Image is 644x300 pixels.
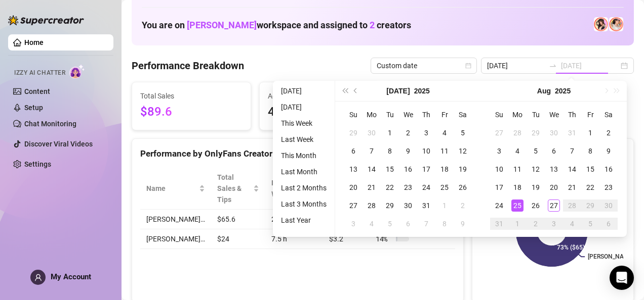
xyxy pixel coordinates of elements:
div: 2 [602,127,615,139]
h4: Performance Breakdown [132,59,244,73]
td: 2025-08-23 [599,178,618,196]
td: 2025-07-08 [381,142,399,160]
div: 11 [438,145,451,157]
td: [PERSON_NAME]… [140,210,211,229]
td: 2025-07-29 [527,124,545,142]
div: 3 [493,145,505,157]
div: 4 [566,218,578,230]
th: Mo [508,106,527,124]
td: 2025-08-29 [581,196,599,215]
td: 2025-07-18 [435,160,454,178]
div: 26 [530,199,542,212]
div: 27 [548,199,560,212]
td: 2025-08-17 [490,178,508,196]
td: 2025-07-28 [363,196,381,215]
td: 2025-08-25 [508,196,527,215]
span: Total Sales & Tips [217,172,251,205]
div: 22 [584,181,596,193]
div: 12 [457,145,469,157]
div: Performance by OnlyFans Creator [140,147,455,161]
div: 29 [530,127,542,139]
input: Start date [487,60,545,71]
div: 7 [566,145,578,157]
td: [PERSON_NAME]… [140,229,211,249]
span: Active Chats [268,90,370,102]
td: 2025-08-01 [581,124,599,142]
span: Custom date [377,58,471,73]
div: 18 [511,181,524,193]
span: My Account [51,272,91,281]
span: calendar [465,63,471,69]
td: 2025-07-29 [381,196,399,215]
span: 40 [268,103,370,122]
td: $3.2 [323,229,370,249]
td: 2025-08-31 [490,215,508,233]
td: 2025-08-05 [381,215,399,233]
td: 2025-07-17 [417,160,435,178]
td: 2025-08-05 [527,142,545,160]
td: 2025-08-10 [490,160,508,178]
span: Name [146,183,197,194]
div: 14 [366,163,378,175]
td: 2025-08-03 [344,215,363,233]
div: 1 [511,218,524,230]
div: 1 [384,127,396,139]
div: 21 [366,181,378,193]
div: 21 [566,181,578,193]
td: $24 [211,229,265,249]
th: Su [344,106,363,124]
div: 29 [384,199,396,212]
td: 2025-08-14 [563,160,581,178]
td: 2025-07-21 [363,178,381,196]
span: $89.6 [140,103,243,122]
span: [PERSON_NAME] [187,20,257,30]
div: 15 [384,163,396,175]
div: 3 [420,127,432,139]
span: Total Sales [140,90,243,102]
div: 18 [438,163,451,175]
td: 2025-07-30 [545,124,563,142]
div: 20 [347,181,359,193]
div: 30 [366,127,378,139]
div: 19 [530,181,542,193]
td: 2025-08-21 [563,178,581,196]
div: 28 [511,127,524,139]
th: Fr [435,106,454,124]
td: 2025-09-03 [545,215,563,233]
li: Last Year [277,214,331,226]
div: 30 [402,199,414,212]
div: 24 [493,199,505,212]
th: Sa [599,106,618,124]
th: Fr [581,106,599,124]
span: 2 [370,20,375,30]
div: 27 [347,199,359,212]
div: 1 [584,127,596,139]
div: 26 [457,181,469,193]
td: 2025-08-04 [363,215,381,233]
td: $65.6 [211,210,265,229]
td: 2025-08-08 [581,142,599,160]
li: Last 2 Months [277,182,331,194]
div: 31 [493,218,505,230]
td: 2025-07-31 [563,124,581,142]
td: 2025-07-19 [454,160,472,178]
td: 2025-07-27 [490,124,508,142]
th: We [545,106,563,124]
button: Choose a year [414,81,430,101]
div: 16 [402,163,414,175]
text: [PERSON_NAME]… [588,254,638,261]
td: 2025-08-15 [581,160,599,178]
td: 2025-07-01 [381,124,399,142]
td: 2025-07-15 [381,160,399,178]
td: 2025-08-18 [508,178,527,196]
td: 2025-07-09 [399,142,417,160]
td: 2025-07-05 [454,124,472,142]
h1: You are on workspace and assigned to creators [142,20,411,31]
li: Last 3 Months [277,198,331,210]
div: 10 [420,145,432,157]
div: 30 [602,199,615,212]
td: 2025-07-13 [344,160,363,178]
div: 30 [548,127,560,139]
div: 7 [366,145,378,157]
td: 2025-07-03 [417,124,435,142]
